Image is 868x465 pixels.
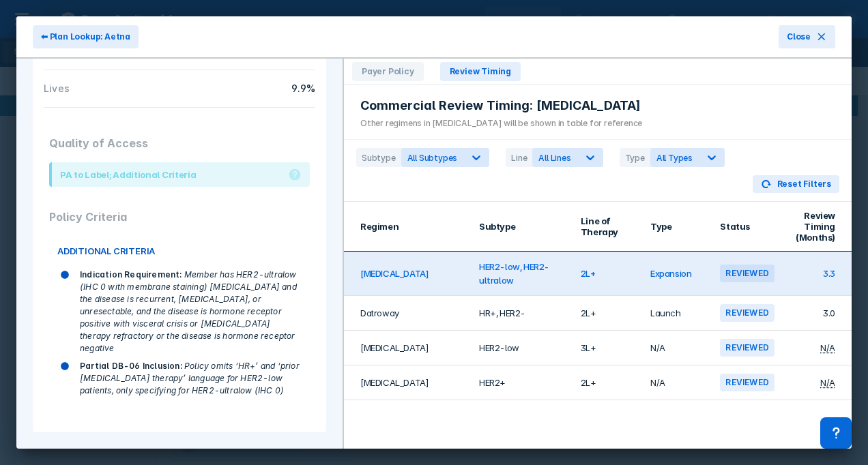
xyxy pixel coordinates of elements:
[471,331,573,365] td: HER2-low
[506,148,532,167] div: Line
[656,153,693,163] span: All Types
[720,339,775,357] div: Reviewed
[471,365,573,400] td: HER2+
[538,153,570,163] span: All Lines
[820,343,835,354] div: N/A
[642,365,712,400] td: N/A
[642,331,712,365] td: N/A
[344,331,471,365] td: [MEDICAL_DATA]
[650,221,704,232] div: Type
[573,365,642,400] td: 2L+
[344,296,471,331] td: Datroway
[80,361,182,371] span: Partial DB-06 Inclusion :
[471,252,573,296] td: HER2-low, HER2-ultralow
[49,198,310,236] div: Policy Criteria
[80,269,182,280] span: Indication Requirement :
[407,153,458,163] span: All Subtypes
[360,97,641,114] span: Commercial Review Timing: [MEDICAL_DATA]
[57,244,155,258] span: ADDITIONAL CRITERIA
[356,148,401,167] div: Subtype
[471,296,573,331] td: HR+, HER2-
[720,221,773,232] div: Status
[573,296,642,331] td: 2L+
[620,148,650,167] div: Type
[782,296,852,331] td: 3.0
[360,117,642,130] div: Other regimens in [MEDICAL_DATA] will be shown in table for reference
[80,269,297,353] span: Member has HER2-ultralow (IHC 0 with membrane staining) [MEDICAL_DATA] and the disease is recurre...
[820,378,835,389] div: N/A
[573,331,642,365] td: 3L+
[573,252,642,296] td: 2L+
[60,168,196,181] div: PA to Label; Additional Criteria
[344,252,471,296] td: [MEDICAL_DATA]
[352,62,424,81] span: Payer Policy
[33,25,139,48] button: ⬅ Plan Lookup: Aetna
[720,265,775,282] div: Reviewed
[777,178,831,190] span: Reset Filters
[80,361,300,395] span: Policy omits ‘HR+’ and ‘prior [MEDICAL_DATA] therapy’ language for HER2-low patients, only specif...
[642,296,712,331] td: Launch
[642,252,712,296] td: Expansion
[188,81,315,96] div: 9.9%
[344,365,471,400] td: [MEDICAL_DATA]
[779,25,835,48] button: Close
[479,221,564,232] div: Subtype
[753,175,839,193] button: Reset Filters
[720,304,775,322] div: Reviewed
[440,62,521,81] span: Review Timing
[49,124,310,162] div: Quality of Access
[782,252,852,296] td: 3.3
[44,81,179,96] div: Lives
[790,210,835,243] div: Review Timing (Months)
[820,417,852,449] div: Contact Support
[720,374,775,391] div: Reviewed
[581,215,634,237] div: Line of Therapy
[41,31,130,43] span: ⬅ Plan Lookup: Aetna
[787,31,811,43] span: Close
[360,221,463,232] div: Regimen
